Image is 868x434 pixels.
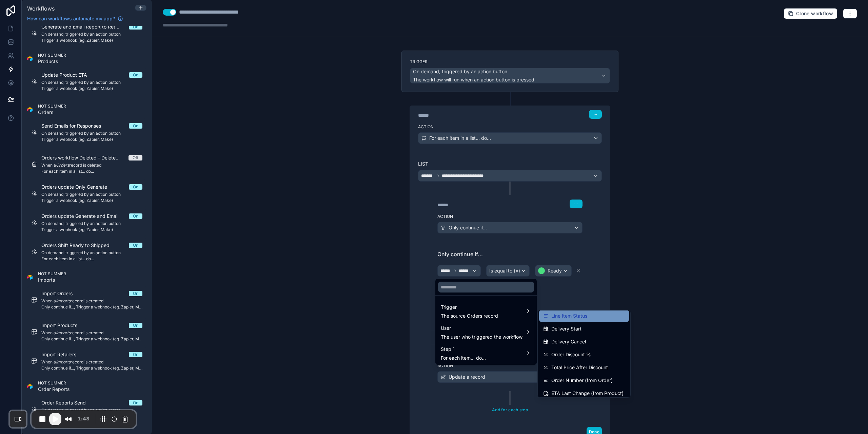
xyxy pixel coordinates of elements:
span: ETA Last Change (from Product) [551,389,624,397]
span: User [441,324,522,332]
span: Delivery Start [551,325,581,333]
span: Step 1 [441,345,486,353]
span: The source Orders record [441,313,498,319]
span: Trigger [441,303,498,311]
span: Delivery Cancel [551,338,586,346]
span: Total Price After Discount [551,363,608,372]
span: Order Discount % [551,351,591,359]
span: Order Number (from Order) [551,376,613,384]
span: The user who triggered the workflow [441,334,522,340]
span: Line Item Status [551,312,587,320]
span: For each item... do... [441,355,486,361]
